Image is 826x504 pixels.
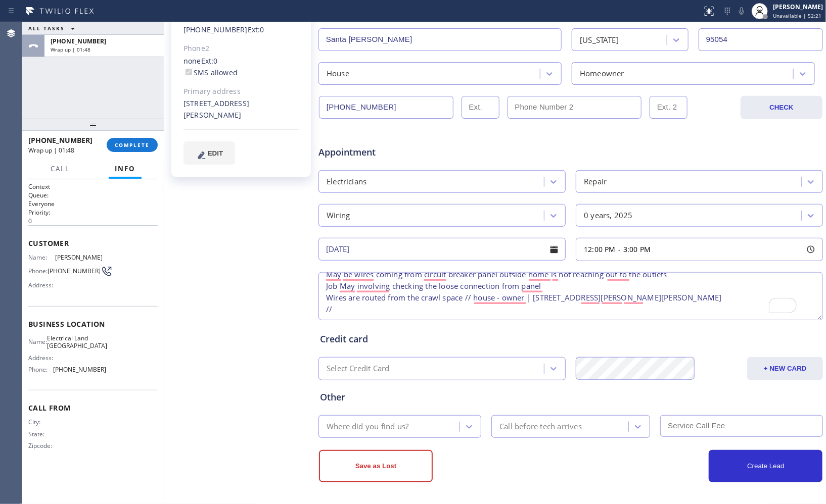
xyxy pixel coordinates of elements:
button: Save as Lost [319,450,433,482]
span: Electrical Land [GEOGRAPHIC_DATA] [47,334,107,350]
div: Where did you find us? [327,421,408,432]
input: City [318,28,562,51]
span: Customer [28,238,158,248]
span: [PHONE_NUMBER] [28,135,93,145]
span: COMPLETE [115,141,150,148]
div: Other [320,390,821,404]
div: [US_STATE] [580,34,619,45]
input: - choose date - [318,238,566,261]
span: Phone: [28,366,53,373]
label: SMS allowed [183,68,238,77]
span: City: [28,418,55,426]
span: Zipcode: [28,442,55,449]
span: Phone: [28,267,48,275]
span: Wrap up | 01:48 [51,46,90,53]
div: Primary address [183,86,299,97]
span: Call From [28,403,158,413]
span: EDIT [208,149,223,157]
button: + NEW CARD [747,357,823,380]
div: Electricians [327,176,366,187]
p: Everyone [28,199,158,208]
h1: Context [28,182,158,191]
input: Phone Number [319,96,453,119]
span: Ext: 0 [248,25,264,34]
textarea: To enrich screen reader interactions, please activate Accessibility in Grammarly extension settings [318,272,823,320]
button: ALL TASKS [22,22,85,34]
div: Homeowner [580,68,624,79]
span: Info [115,164,135,173]
input: Ext. [462,96,499,119]
span: 3:00 PM [623,244,651,254]
span: - [618,244,621,254]
div: Wiring [327,210,350,221]
span: Call [51,164,70,173]
a: [PHONE_NUMBER] [183,25,248,34]
span: [PERSON_NAME] [55,254,106,261]
div: Select Credit Card [327,363,390,375]
button: CHECK [741,96,823,119]
span: [PHONE_NUMBER] [51,37,106,45]
input: Phone Number 2 [508,96,642,119]
span: Appointment [318,145,485,159]
div: House [327,68,349,79]
span: Address: [28,281,55,289]
input: Ext. 2 [650,96,687,119]
div: [PERSON_NAME] [773,3,823,11]
button: COMPLETE [107,138,158,152]
p: 0 [28,217,158,225]
span: Name: [28,254,55,261]
button: Call [44,159,76,179]
span: Name: [28,338,47,345]
span: Address: [28,354,55,362]
span: Unavailable | 52:21 [773,12,821,19]
span: Business location [28,319,158,329]
button: Info [109,159,142,179]
input: SMS allowed [186,69,192,75]
span: ALL TASKS [28,25,65,32]
span: State: [28,430,55,438]
span: [PHONE_NUMBER] [48,267,101,275]
span: Ext: 0 [201,56,218,66]
button: Mute [735,4,749,18]
span: Wrap up | 01:48 [28,146,74,155]
div: Repair [584,176,607,187]
div: Call before tech arrives [499,421,582,432]
button: Create Lead [709,450,822,482]
span: [PHONE_NUMBER] [53,366,106,373]
input: Service Call Fee [660,415,823,437]
div: [STREET_ADDRESS][PERSON_NAME] [183,98,299,121]
h2: Priority: [28,208,158,217]
div: Credit card [320,332,821,346]
div: 0 years, 2025 [584,210,633,221]
h2: Queue: [28,191,158,199]
div: Phone2 [183,43,299,55]
input: ZIP [699,28,823,51]
button: EDIT [183,141,235,165]
span: 12:00 PM [584,244,616,254]
div: none [183,56,299,79]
